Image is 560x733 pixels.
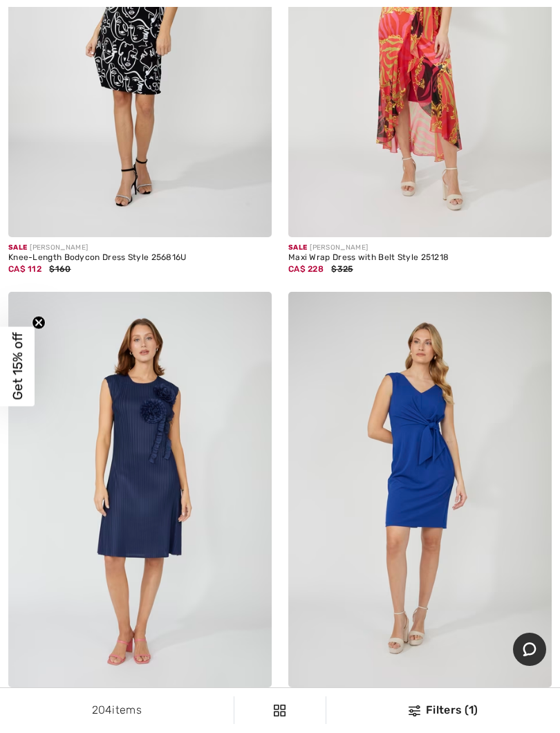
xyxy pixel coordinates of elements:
[8,253,272,263] div: Knee-Length Bodycon Dress Style 256816U
[288,264,324,274] span: CA$ 228
[10,333,26,400] span: Get 15% off
[513,633,546,667] iframe: Opens a widget where you can chat to one of our agents
[335,702,552,718] div: Filters (1)
[409,705,420,716] img: Filters
[32,316,46,330] button: Close teaser
[49,264,71,274] span: $160
[8,292,272,687] img: A-Line Knee-Length Dress Style 251567. Navy
[8,243,27,252] span: Sale
[8,264,41,274] span: CA$ 112
[92,703,113,716] span: 204
[288,243,552,253] div: [PERSON_NAME]
[288,292,552,687] img: Knee-Length Fit and Flare Dress Style 251176. Royal
[274,705,286,716] img: Filters
[288,243,307,252] span: Sale
[8,243,272,253] div: [PERSON_NAME]
[331,264,353,274] span: $325
[288,253,552,263] div: Maxi Wrap Dress with Belt Style 251218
